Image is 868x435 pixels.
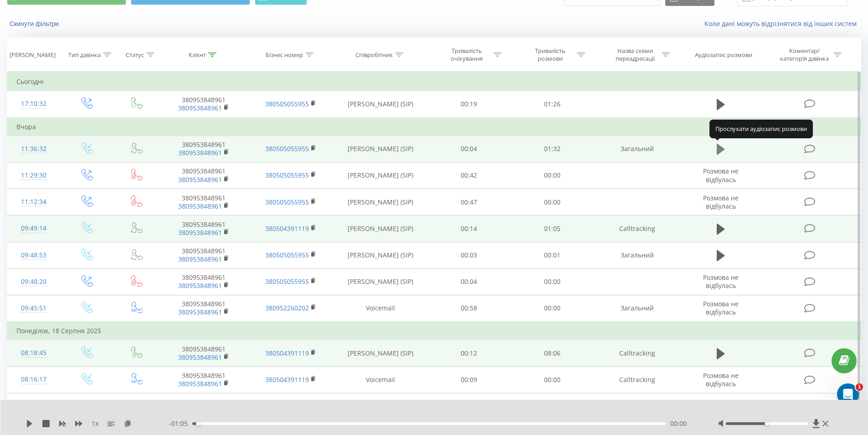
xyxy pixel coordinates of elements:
[611,47,659,63] div: Назва схеми переадресації
[427,340,511,367] td: 00:12
[511,295,594,322] td: 00:00
[16,398,51,415] div: 08:15:27
[169,419,192,428] span: - 01:05
[511,242,594,268] td: 00:01
[265,100,309,108] a: 380505055955
[334,268,427,295] td: [PERSON_NAME] (SIP)
[334,189,427,215] td: [PERSON_NAME] (SIP)
[594,393,680,419] td: Calltracking
[160,268,247,295] td: 380953848961
[265,198,309,206] a: 380505055955
[334,340,427,367] td: [PERSON_NAME] (SIP)
[511,162,594,189] td: 00:00
[265,144,309,153] a: 380505055955
[856,383,863,391] span: 1
[178,228,222,237] a: 380953848961
[10,51,56,59] div: [PERSON_NAME]
[160,393,247,419] td: 380953848961
[160,340,247,367] td: 380953848961
[511,215,594,242] td: 01:05
[511,393,594,419] td: 00:02
[511,367,594,393] td: 00:00
[334,393,427,419] td: Voicemail
[703,299,739,316] span: Розмова не відбулась
[178,353,222,362] a: 380953848961
[765,422,769,425] div: Accessibility label
[16,246,51,264] div: 09:48:53
[178,148,222,157] a: 380953848961
[178,281,222,290] a: 380953848961
[160,242,247,268] td: 380953848961
[427,189,511,215] td: 00:47
[189,51,206,59] div: Клієнт
[704,19,861,28] a: Коли дані можуть відрізнятися вiд інших систем
[427,367,511,393] td: 00:09
[16,167,51,184] div: 11:29:30
[160,367,247,393] td: 380953848961
[266,51,303,59] div: Бізнес номер
[511,268,594,295] td: 00:00
[16,299,51,317] div: 09:45:51
[511,91,594,118] td: 01:26
[178,255,222,263] a: 380953848961
[334,215,427,242] td: [PERSON_NAME] (SIP)
[334,242,427,268] td: [PERSON_NAME] (SIP)
[334,367,427,393] td: Voicemail
[178,175,222,184] a: 380953848961
[355,51,393,59] div: Співробітник
[160,136,247,162] td: 380953848961
[703,167,739,183] span: Розмова не відбулась
[442,47,491,63] div: Тривалість очікування
[703,273,739,290] span: Розмова не відбулась
[594,295,680,322] td: Загальний
[778,47,831,63] div: Коментар/категорія дзвінка
[526,47,575,63] div: Тривалість розмови
[427,242,511,268] td: 00:03
[695,51,752,59] div: Аудіозапис розмови
[68,51,101,59] div: Тип дзвінка
[16,273,51,291] div: 09:48:20
[594,215,680,242] td: Calltracking
[594,340,680,367] td: Calltracking
[427,91,511,118] td: 00:19
[427,268,511,295] td: 00:04
[703,194,739,210] span: Розмова не відбулась
[427,215,511,242] td: 00:14
[265,304,309,312] a: 380952260202
[709,120,813,138] div: Прослухати аудіозапис розмови
[427,162,511,189] td: 00:42
[178,104,222,112] a: 380953848961
[160,189,247,215] td: 380953848961
[427,393,511,419] td: 00:31
[178,308,222,316] a: 380953848961
[126,51,144,59] div: Статус
[427,136,511,162] td: 00:04
[92,419,98,428] span: 1 x
[511,136,594,162] td: 01:32
[16,95,51,113] div: 17:10:32
[703,371,739,388] span: Розмова не відбулась
[265,251,309,259] a: 380505055955
[265,224,309,233] a: 380504391119
[7,322,861,340] td: Понеділок, 18 Серпня 2025
[334,162,427,189] td: [PERSON_NAME] (SIP)
[178,379,222,388] a: 380953848961
[670,419,687,428] span: 00:00
[196,422,200,425] div: Accessibility label
[511,189,594,215] td: 00:00
[594,367,680,393] td: Calltracking
[334,91,427,118] td: [PERSON_NAME] (SIP)
[265,171,309,179] a: 380505055955
[16,193,51,211] div: 11:12:34
[160,162,247,189] td: 380953848961
[594,136,680,162] td: Загальний
[160,295,247,322] td: 380953848961
[265,375,309,384] a: 380504391119
[334,295,427,322] td: Voicemail
[511,340,594,367] td: 08:06
[7,20,63,28] button: Скинути фільтри
[160,215,247,242] td: 380953848961
[16,220,51,237] div: 09:49:14
[16,344,51,362] div: 08:18:45
[160,91,247,118] td: 380953848961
